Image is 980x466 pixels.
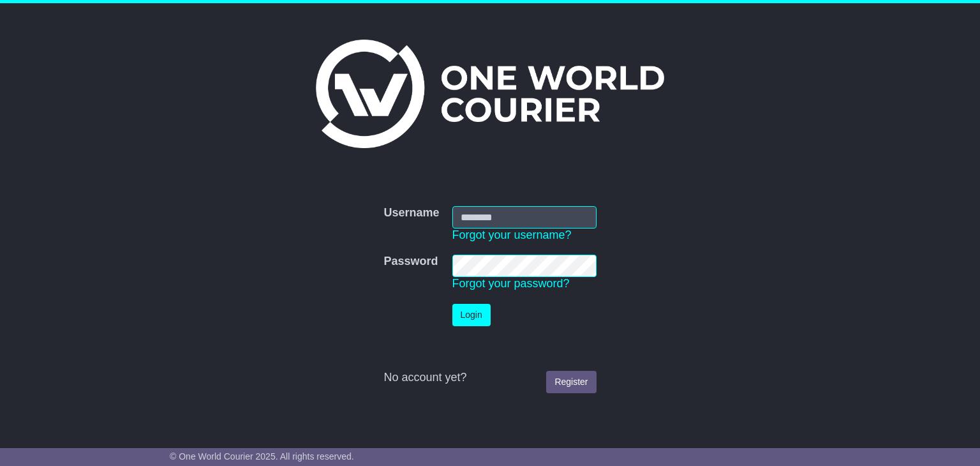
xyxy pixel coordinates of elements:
[452,304,491,326] button: Login
[452,229,572,241] a: Forgot your username?
[452,277,570,290] a: Forgot your password?
[170,451,354,462] span: © One World Courier 2025. All rights reserved.
[383,255,438,269] label: Password
[383,371,596,385] div: No account yet?
[316,40,664,148] img: One World
[383,206,439,220] label: Username
[546,371,596,393] a: Register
